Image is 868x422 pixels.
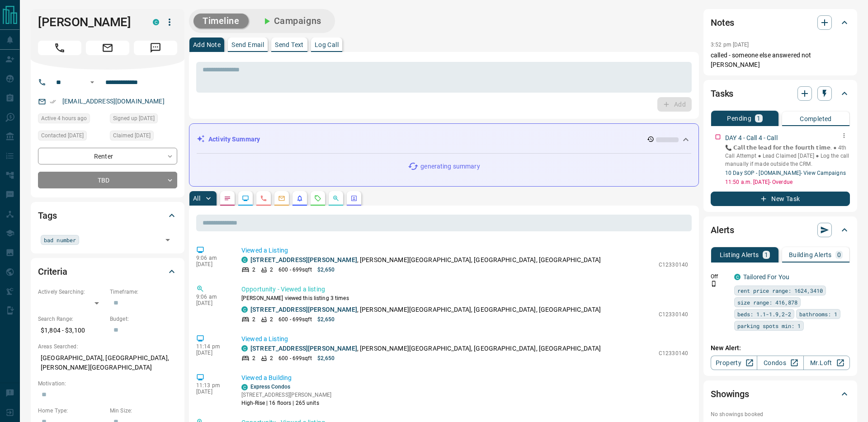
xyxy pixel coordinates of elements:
div: TBD [38,172,177,188]
p: Send Text [275,42,304,48]
a: Mr.Loft [803,356,850,370]
a: [STREET_ADDRESS][PERSON_NAME] [250,256,357,263]
p: 1 [757,115,760,122]
svg: Requests [314,195,321,202]
a: Tailored For You [743,273,789,281]
span: Active 4 hours ago [41,114,87,123]
div: Renter [38,148,177,164]
p: Search Range: [38,315,105,323]
button: Campaigns [252,14,330,28]
p: Viewed a Building [241,373,688,383]
a: [STREET_ADDRESS][PERSON_NAME] [250,345,357,352]
p: [DATE] [196,261,228,267]
span: Email [86,41,129,55]
p: Actively Searching: [38,288,105,296]
svg: Notes [224,195,231,202]
p: [STREET_ADDRESS][PERSON_NAME] [241,391,331,399]
div: Activity Summary [197,131,691,148]
button: Open [161,234,174,246]
div: Tasks [711,83,850,104]
p: 9:06 am [196,294,228,300]
p: [DATE] [196,300,228,306]
p: 11:14 pm [196,343,228,350]
h2: Alerts [711,223,734,237]
p: New Alert: [711,343,850,353]
h2: Tasks [711,86,733,101]
p: 2 [252,266,255,274]
p: [DATE] [196,350,228,356]
div: Tue Jul 29 2025 [110,113,177,126]
a: 10 Day SOP - [DOMAIN_NAME]- View Campaigns [725,170,846,176]
p: All [193,195,200,202]
svg: Email Verified [50,98,56,105]
p: Off [711,272,729,281]
span: parking spots min: 1 [737,321,801,330]
p: Add Note [193,42,221,48]
p: High-Rise | 16 floors | 265 units [241,399,331,407]
p: Areas Searched: [38,342,177,351]
p: Budget: [110,315,177,323]
button: Open [87,77,98,88]
p: 600 - 699 sqft [278,354,311,362]
div: condos.ca [734,274,741,280]
h2: Notes [711,15,734,30]
span: Claimed [DATE] [113,131,151,140]
div: Notes [711,12,850,33]
svg: Calls [260,195,267,202]
svg: Agent Actions [350,195,358,202]
p: $2,650 [317,315,335,324]
a: [STREET_ADDRESS][PERSON_NAME] [250,306,357,313]
div: Tue Jul 29 2025 [110,131,177,143]
div: Showings [711,383,850,405]
p: Opportunity - Viewed a listing [241,285,688,294]
span: bathrooms: 1 [799,309,837,319]
a: Condos [757,356,803,370]
svg: Opportunities [332,195,340,202]
p: generating summary [420,162,480,171]
p: Listing Alerts [720,252,759,258]
p: C12330140 [659,310,688,319]
p: C12330140 [659,261,688,269]
p: $2,650 [317,266,335,274]
p: Log Call [315,42,339,48]
div: Tue Aug 12 2025 [38,131,105,143]
p: Completed [800,116,832,122]
span: Call [38,41,81,55]
p: Activity Summary [208,135,260,144]
p: 1 [764,252,768,258]
p: , [PERSON_NAME][GEOGRAPHIC_DATA], [GEOGRAPHIC_DATA], [GEOGRAPHIC_DATA] [250,344,601,353]
h2: Showings [711,387,749,401]
p: Building Alerts [789,252,832,258]
p: 11:50 a.m. [DATE] - Overdue [725,178,850,186]
p: [PERSON_NAME] viewed this listing 3 times [241,294,688,302]
p: 3:52 pm [DATE] [711,42,749,48]
p: Min Size: [110,407,177,415]
p: Viewed a Listing [241,334,688,344]
p: , [PERSON_NAME][GEOGRAPHIC_DATA], [GEOGRAPHIC_DATA], [GEOGRAPHIC_DATA] [250,305,601,314]
span: Contacted [DATE] [41,131,84,140]
p: 600 - 699 sqft [278,315,311,324]
p: [GEOGRAPHIC_DATA], [GEOGRAPHIC_DATA], [PERSON_NAME][GEOGRAPHIC_DATA] [38,351,177,375]
p: 2 [252,354,255,362]
p: 0 [837,252,841,258]
div: condos.ca [241,384,248,390]
p: 2 [270,354,273,362]
a: [EMAIL_ADDRESS][DOMAIN_NAME] [62,98,165,105]
p: [DATE] [196,389,228,395]
svg: Listing Alerts [296,195,303,202]
p: DAY 4 - Call 4 - Call [725,133,778,143]
div: Tags [38,205,177,226]
div: Fri Aug 15 2025 [38,113,105,126]
span: Message [134,41,177,55]
svg: Emails [278,195,285,202]
div: Criteria [38,261,177,282]
span: rent price range: 1624,3410 [737,286,823,295]
div: condos.ca [241,306,248,313]
p: 📞 𝗖𝗮𝗹𝗹 𝘁𝗵𝗲 𝗹𝗲𝗮𝗱 𝗳𝗼𝗿 𝘁𝗵𝗲 𝗳𝗼𝘂𝗿𝘁𝗵 𝘁𝗶𝗺𝗲. ‎● 4th Call Attempt ● Lead Claimed [DATE] ‎● Log the call ma... [725,144,850,168]
svg: Push Notification Only [711,281,717,287]
p: Home Type: [38,407,105,415]
p: $2,650 [317,354,335,362]
div: condos.ca [241,345,248,352]
p: $1,804 - $3,100 [38,323,105,338]
div: condos.ca [153,19,159,25]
